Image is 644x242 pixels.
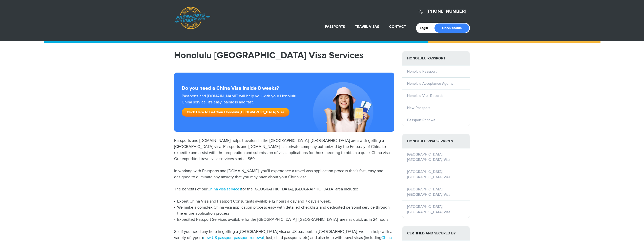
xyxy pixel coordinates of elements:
a: China visa services [207,187,241,192]
strong: Honolulu Passport [402,51,470,65]
a: [GEOGRAPHIC_DATA] [GEOGRAPHIC_DATA] Visa [407,187,450,197]
a: Honolulu Acceptance Agents [407,81,453,86]
a: passport renewal [234,235,264,240]
a: [GEOGRAPHIC_DATA] [GEOGRAPHIC_DATA] Visa [407,152,450,162]
a: New Passport [407,106,430,110]
p: Passports and [DOMAIN_NAME] helps travelers in the [GEOGRAPHIC_DATA], [GEOGRAPHIC_DATA] area with... [174,138,394,162]
li: We make a complex China visa application process easy with detailed checklists and dedicated pers... [174,205,394,217]
strong: Certified and Secured by [402,226,470,240]
li: Expedited Passport Services available for the [GEOGRAPHIC_DATA], [GEOGRAPHIC_DATA] area as quick ... [174,217,394,223]
a: Honolulu Vital Records [407,94,443,98]
strong: Do you need a China Visa inside 8 weeks? [182,85,387,91]
div: Passports and [DOMAIN_NAME] will help you with your Honolulu China service. It's easy, painless a... [180,93,302,119]
a: new US passport [203,235,233,240]
strong: Honolulu Visa Services [402,134,470,148]
a: Login [420,26,432,30]
a: [GEOGRAPHIC_DATA] [GEOGRAPHIC_DATA] Visa [407,205,450,214]
a: Click Here to Get Your Honolulu [GEOGRAPHIC_DATA] Visa [182,108,289,117]
a: Honolulu Passport [407,69,437,74]
a: Passports & [DOMAIN_NAME] [174,7,210,29]
a: Travel Visas [355,25,379,29]
li: Expert China Visa and Passport Consultants available 12 hours a day and 7 days a week. [174,199,394,205]
a: Passports [325,25,345,29]
p: In working with Passports and [DOMAIN_NAME], you'll experience a travel visa application process ... [174,168,394,180]
a: Passport Renewal [407,118,436,122]
a: Contact [389,25,406,29]
a: Check Status [434,24,469,33]
a: [PHONE_NUMBER] [427,9,466,14]
p: The benefits of our for the [GEOGRAPHIC_DATA], [GEOGRAPHIC_DATA] area include: [174,186,394,192]
a: [GEOGRAPHIC_DATA] [GEOGRAPHIC_DATA] Visa [407,170,450,179]
h1: Honolulu [GEOGRAPHIC_DATA] Visa Services [174,51,394,60]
